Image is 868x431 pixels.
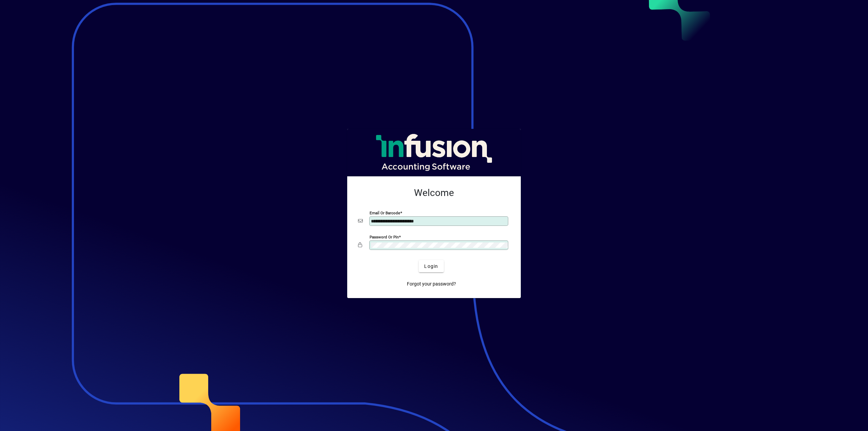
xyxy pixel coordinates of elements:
[358,187,510,199] h2: Welcome
[370,211,400,215] mat-label: Email or Barcode
[370,235,399,239] mat-label: Password or Pin
[419,260,443,272] button: Login
[424,263,438,270] span: Login
[407,280,456,288] span: Forgot your password?
[404,278,459,290] a: Forgot your password?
